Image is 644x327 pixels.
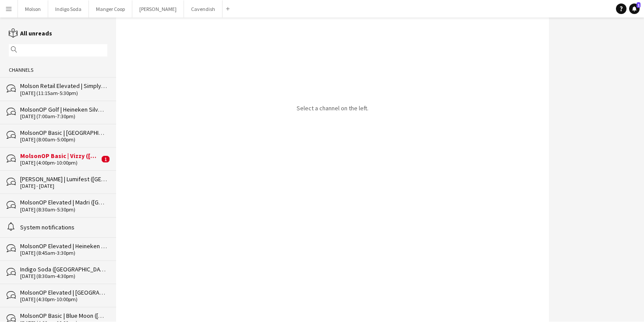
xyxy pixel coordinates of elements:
span: 1 [637,2,640,8]
span: 1 [102,156,110,162]
button: Indigo Soda [48,0,89,18]
div: MolsonOP Basic | [GEOGRAPHIC_DATA] ([GEOGRAPHIC_DATA], [GEOGRAPHIC_DATA]), MolsonOP Basic | Heine... [20,129,107,137]
div: [DATE] (7:00am-7:30pm) [20,113,107,120]
button: Cavendish [184,0,223,18]
button: Manger Coop [89,0,132,18]
p: Select a channel on the left. [297,104,368,112]
div: [DATE] - [DATE] [20,183,107,189]
div: MolsonOP Elevated | [GEOGRAPHIC_DATA] ([GEOGRAPHIC_DATA], [GEOGRAPHIC_DATA]) [20,288,107,296]
div: [DATE] (8:30am-5:30pm) [20,207,107,213]
div: MolsonOP Basic | Blue Moon ([GEOGRAPHIC_DATA], [GEOGRAPHIC_DATA]), MolsonOP Basic | Vizzy ([GEOGR... [20,312,107,320]
a: All unreads [9,29,52,37]
a: 1 [629,4,640,14]
div: System notifications [20,223,107,231]
div: Molson Retail Elevated | Simply Spiked ([GEOGRAPHIC_DATA], [GEOGRAPHIC_DATA]) [20,82,107,90]
button: [PERSON_NAME] [132,0,184,18]
div: [DATE] (8:45am-3:30pm) [20,250,107,256]
div: [DATE] (4:00pm-10:00pm) [20,320,107,326]
div: MolsonOP Basic | Vizzy ([GEOGRAPHIC_DATA], [GEOGRAPHIC_DATA]) [20,152,99,160]
div: [DATE] (8:30am-4:30pm) [20,273,107,279]
div: [PERSON_NAME] | Lumifest ([GEOGRAPHIC_DATA], [GEOGRAPHIC_DATA]) [20,175,107,183]
div: [DATE] (11:15am-5:30pm) [20,90,107,96]
div: MolsonOP Golf | Heineken Silver (Gravenhurst, [GEOGRAPHIC_DATA]) [20,105,107,113]
div: MolsonOP Elevated | Heineken Silver (Lévis, [GEOGRAPHIC_DATA]) [20,242,107,250]
div: [DATE] (8:00am-5:00pm) [20,137,107,143]
div: [DATE] (4:30pm-10:00pm) [20,296,107,302]
div: [DATE] (4:00pm-10:00pm) [20,160,99,166]
div: MolsonOP Elevated | Madri ([GEOGRAPHIC_DATA], [GEOGRAPHIC_DATA]) [20,198,107,206]
button: Molson [18,0,48,18]
div: Indigo Soda ([GEOGRAPHIC_DATA]) [20,265,107,273]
